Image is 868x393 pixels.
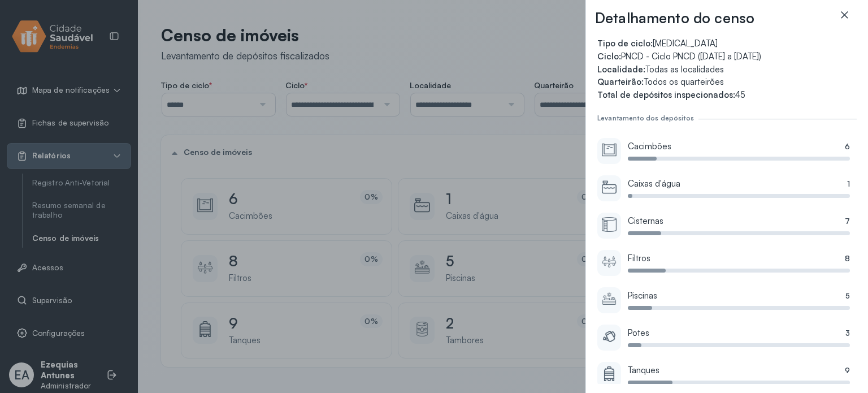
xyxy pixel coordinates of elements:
img: Imagem [602,329,617,344]
span: PNCD - Ciclo PNCD ([DATE] a [DATE]) [597,51,857,62]
span: Total de depósitos inspecionados: [597,89,735,100]
img: Imagem [602,254,617,269]
span: Filtros [628,253,650,264]
span: Cisternas [628,216,663,227]
span: Localidade: [597,64,645,75]
span: 5 [845,291,850,301]
span: 6 [845,142,850,152]
span: Tanques [628,365,659,376]
img: Imagem [602,366,617,381]
span: Todos os quarteirões [597,77,857,88]
img: Imagem [602,292,617,306]
span: Ciclo: [597,51,621,62]
span: Cacimbões [628,141,671,152]
span: 9 [845,366,850,375]
span: Todas as localidades [597,64,857,75]
span: 8 [845,254,850,264]
h3: Detalhamento do censo [595,9,754,27]
span: 45 [597,90,857,101]
span: Potes [628,328,649,339]
span: [MEDICAL_DATA] [597,38,857,49]
span: 3 [845,329,850,338]
span: Quarteirão: [597,76,644,87]
span: Caixas d'água [628,179,680,189]
span: Piscinas [628,291,657,301]
img: Imagem [602,180,617,195]
img: Imagem [602,217,617,232]
span: 7 [845,217,850,226]
div: Levantamento dos depósitos [597,114,694,122]
span: Tipo de ciclo: [597,38,653,49]
img: Imagem [602,142,617,157]
span: 1 [847,179,850,189]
